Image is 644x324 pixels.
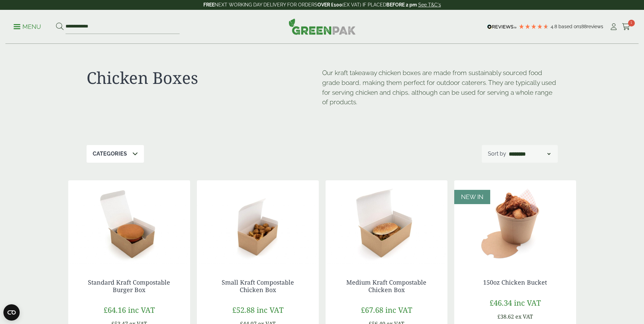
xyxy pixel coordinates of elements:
select: Shop order [508,150,552,158]
a: 1 [622,22,630,32]
h1: Chicken Boxes [87,68,322,88]
span: NEW IN [461,193,483,200]
strong: BEFORE 2 pm [386,2,417,7]
img: chicken box [197,180,319,265]
a: Standard Kraft Compostable Burger Box [88,278,170,294]
img: Standard Kraft Chicken Box with Chicken Burger [326,180,447,265]
img: Standard Kraft Burger Box with Burger [68,180,190,265]
span: £64.16 [104,305,126,315]
img: REVIEWS.io [487,24,517,29]
span: Based on [558,24,579,29]
a: Medium Kraft Compostable Chicken Box [346,278,426,294]
span: inc VAT [385,305,412,315]
span: 1 [628,20,635,26]
p: Menu [14,23,41,31]
span: inc VAT [128,305,155,315]
span: ex VAT [515,313,533,320]
a: See T&C's [418,2,441,7]
span: reviews [587,24,603,29]
span: £38.62 [497,313,514,320]
img: GreenPak Supplies [289,18,356,35]
span: £46.34 [490,298,512,308]
strong: OVER £100 [317,2,342,7]
span: 188 [579,24,587,29]
a: Small Kraft Compostable Chicken Box [222,278,294,294]
p: Our kraft takeaway chicken boxes are made from sustainably sourced food grade board, making them ... [322,68,558,107]
strong: FREE [203,2,215,7]
span: inc VAT [514,298,541,308]
span: £52.88 [232,305,255,315]
div: 4.79 Stars [518,23,549,30]
a: 150oz Chicken Bucket [483,278,547,286]
button: Open CMP widget [3,304,20,321]
i: My Account [609,23,618,30]
i: Cart [622,23,630,30]
span: inc VAT [257,305,283,315]
p: Sort by [488,150,506,158]
img: 5430085 150oz Chicken Bucket with Fried Chicken [454,180,576,265]
span: £67.68 [361,305,383,315]
span: 4.8 [551,24,558,29]
a: Menu [14,23,41,30]
p: Categories [93,150,127,158]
